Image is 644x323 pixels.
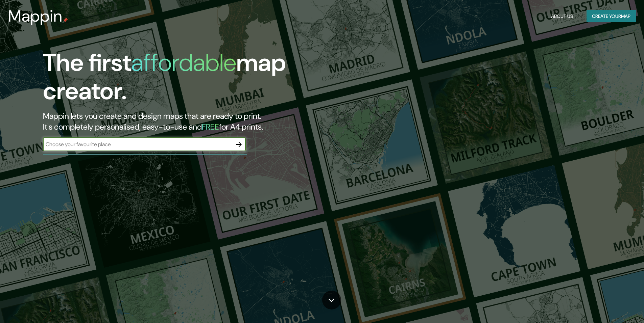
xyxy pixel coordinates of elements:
input: Choose your favourite place [43,140,232,148]
h1: affordable [131,47,236,78]
button: About Us [548,10,576,23]
h5: FREE [202,122,219,132]
h2: Mappin lets you create and design maps that are ready to print. It's completely personalised, eas... [43,111,365,132]
img: mappin-pin [63,18,68,23]
h3: Mappin [8,7,63,26]
h1: The first map creator. [43,49,365,111]
button: Create yourmap [587,10,636,23]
